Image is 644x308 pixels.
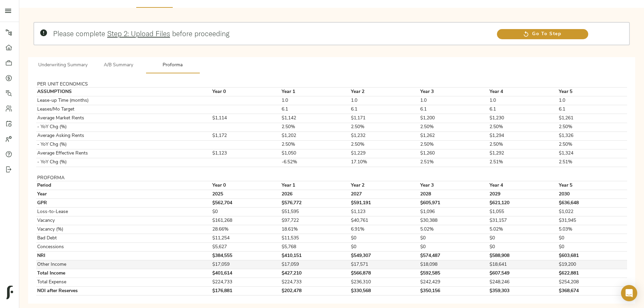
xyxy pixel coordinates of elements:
[281,269,350,278] td: $427,210
[36,149,206,158] td: Average Effective Rents
[281,88,350,96] td: Year 1
[36,243,206,252] td: Concessions
[36,269,206,278] td: Total Income
[36,158,206,167] td: - YoY Chg (%)
[36,96,206,105] td: Lease-up Time (months)
[350,105,419,114] td: 6.1
[281,132,350,140] td: $1,202
[350,88,419,96] td: Year 2
[558,287,627,295] td: $368,674
[558,158,627,167] td: 2.51%
[38,61,88,70] span: Underwriting Summary
[212,114,281,123] td: $1,114
[488,105,558,114] td: 6.1
[488,260,558,269] td: $18,641
[488,114,558,123] td: $1,230
[36,175,206,181] td: PROFORMA
[36,234,206,243] td: Bad Debt
[350,181,419,190] td: Year 2
[350,158,419,167] td: 17.10%
[350,225,419,234] td: 6.91%
[150,61,196,70] span: Proforma
[96,61,142,70] span: A/B Summary
[281,216,350,225] td: $97,722
[36,140,206,149] td: - YoY Chg (%)
[212,190,281,199] td: 2025
[558,216,627,225] td: $31,945
[419,216,488,225] td: $30,388
[212,132,281,140] td: $1,172
[36,181,206,190] td: Period
[350,278,419,287] td: $236,310
[36,190,206,199] td: Year
[350,96,419,105] td: 1.0
[497,30,588,39] span: Go To Step
[212,199,281,208] td: $562,704
[558,105,627,114] td: 6.1
[36,216,206,225] td: Vacancy
[281,190,350,199] td: 2026
[419,190,488,199] td: 2028
[488,225,558,234] td: 5.02%
[419,199,488,208] td: $605,971
[488,140,558,149] td: 2.50%
[281,243,350,252] td: $5,768
[36,260,206,269] td: Other Income
[488,208,558,216] td: $1,055
[488,243,558,252] td: $0
[350,190,419,199] td: 2027
[558,149,627,158] td: $1,324
[558,269,627,278] td: $622,881
[488,269,558,278] td: $607,549
[419,105,488,114] td: 6.1
[36,105,206,114] td: Leases/Mo Target
[419,287,488,295] td: $350,156
[212,252,281,260] td: $384,555
[53,29,490,38] h2: Please complete before proceeding
[558,132,627,140] td: $1,326
[281,114,350,123] td: $1,142
[488,181,558,190] td: Year 4
[281,260,350,269] td: $17,059
[558,123,627,132] td: 2.50%
[488,88,558,96] td: Year 4
[419,140,488,149] td: 2.50%
[107,29,170,38] a: Step 2: Upload Files
[350,243,419,252] td: $0
[36,199,206,208] td: GPR
[281,225,350,234] td: 18.61%
[558,114,627,123] td: $1,261
[419,123,488,132] td: 2.50%
[488,287,558,295] td: $359,303
[281,96,350,105] td: 1.0
[488,132,558,140] td: $1,294
[558,96,627,105] td: 1.0
[350,252,419,260] td: $549,307
[281,208,350,216] td: $51,595
[212,149,281,158] td: $1,123
[350,260,419,269] td: $17,571
[419,88,488,96] td: Year 3
[212,181,281,190] td: Year 0
[212,88,281,96] td: Year 0
[419,181,488,190] td: Year 3
[36,114,206,123] td: Average Market Rents
[558,181,627,190] td: Year 5
[558,260,627,269] td: $19,200
[419,260,488,269] td: $18,098
[488,252,558,260] td: $588,908
[488,190,558,199] td: 2029
[36,81,206,88] td: PER UNIT ECONOMICS
[488,278,558,287] td: $248,246
[350,234,419,243] td: $0
[419,252,488,260] td: $574,487
[212,216,281,225] td: $161,268
[558,190,627,199] td: 2030
[350,123,419,132] td: 2.50%
[488,199,558,208] td: $621,120
[6,286,13,299] img: logo
[350,140,419,149] td: 2.50%
[212,243,281,252] td: $5,627
[281,105,350,114] td: 6.1
[281,149,350,158] td: $1,050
